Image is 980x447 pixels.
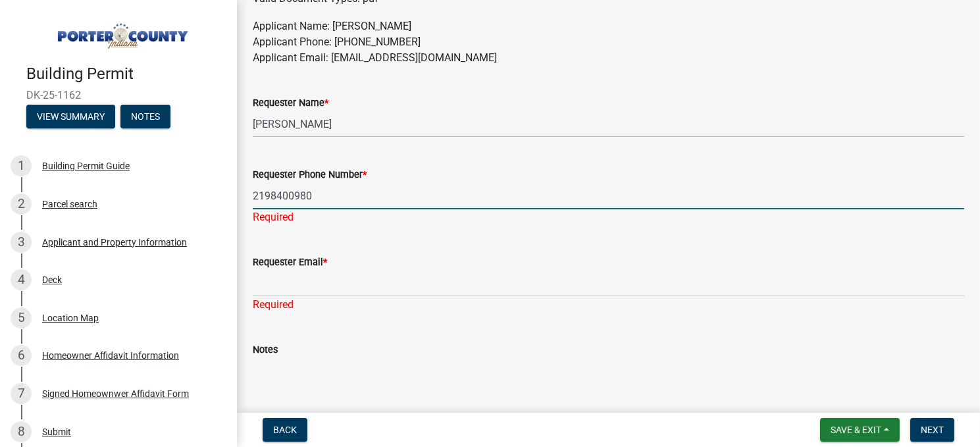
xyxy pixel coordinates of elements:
span: Next [921,425,944,435]
div: Required [253,297,964,313]
span: Back [273,425,297,435]
label: Requester Email [253,258,327,267]
div: 3 [11,232,32,253]
div: 6 [11,345,32,366]
div: Building Permit Guide [42,161,130,171]
div: 5 [11,307,32,329]
label: Requester Name [253,99,328,108]
div: 7 [11,383,32,404]
div: 8 [11,421,32,442]
h4: Building Permit [26,65,226,84]
div: Submit [42,427,71,436]
div: Deck [42,275,62,284]
button: Save & Exit [820,418,900,442]
span: DK-25-1162 [26,89,211,101]
span: Save & Exit [831,425,881,435]
label: Requester Phone Number [253,171,367,180]
div: Location Map [42,313,99,323]
div: Homeowner Affidavit Information [42,351,179,360]
label: Notes [253,346,278,355]
wm-modal-confirm: Notes [120,112,170,122]
button: View Summary [26,105,115,128]
div: 1 [11,155,32,176]
button: Next [910,418,954,442]
div: Applicant and Property Information [42,238,187,247]
img: Porter County, Indiana [26,14,216,51]
div: Signed Homeownwer Affidavit Form [42,389,189,398]
button: Notes [120,105,170,128]
div: 4 [11,269,32,290]
p: Applicant Name: [PERSON_NAME] Applicant Phone: [PHONE_NUMBER] Applicant Email: [EMAIL_ADDRESS][DO... [253,18,964,66]
div: Parcel search [42,199,97,209]
div: 2 [11,194,32,215]
wm-modal-confirm: Summary [26,112,115,122]
div: Required [253,209,964,225]
button: Back [263,418,307,442]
